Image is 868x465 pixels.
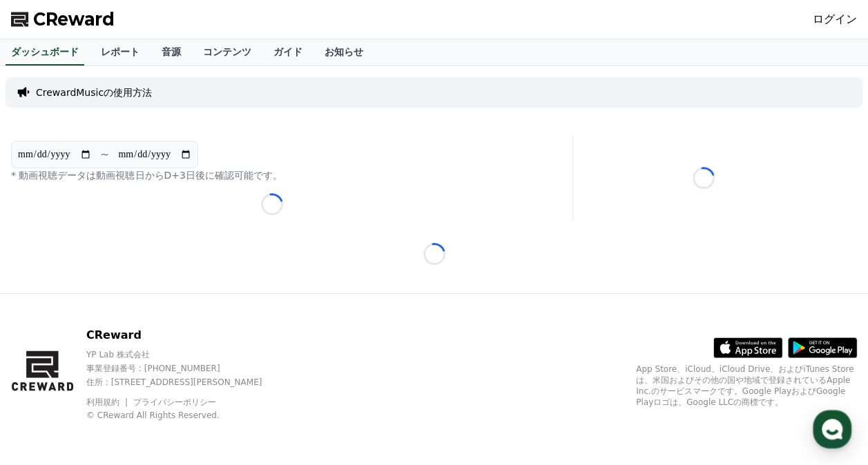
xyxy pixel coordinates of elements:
[86,410,286,421] p: © CReward All Rights Reserved.
[262,39,314,66] a: ガイド
[11,8,115,30] a: CReward
[178,350,265,385] a: Settings
[86,327,286,344] p: CReward
[35,371,59,382] span: Home
[86,363,286,374] p: 事業登録番号 : [PHONE_NUMBER]
[11,168,534,182] p: * 動画視聴データは動画視聴日からD+3日後に確認可能です。
[204,371,238,382] span: Settings
[90,39,151,66] a: レポート
[86,397,130,407] a: 利用規約
[6,39,84,66] a: ダッシュボード
[86,349,286,360] p: YP Lab 株式会社
[813,11,857,28] a: ログイン
[151,39,192,66] a: 音源
[192,39,262,66] a: コンテンツ
[314,39,374,66] a: お知らせ
[36,86,152,99] a: CrewardMusicの使用方法
[86,377,286,388] p: 住所 : [STREET_ADDRESS][PERSON_NAME]
[33,8,115,30] span: CReward
[4,350,91,385] a: Home
[115,372,155,383] span: Messages
[100,146,109,163] p: ~
[91,350,178,385] a: Messages
[133,397,216,407] a: プライバシーポリシー
[636,364,857,408] p: App Store、iCloud、iCloud Drive、およびiTunes Storeは、米国およびその他の国や地域で登録されているApple Inc.のサービスマークです。Google P...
